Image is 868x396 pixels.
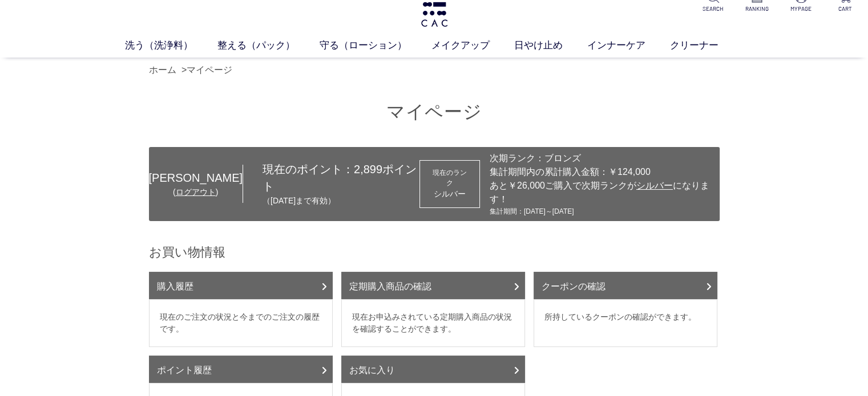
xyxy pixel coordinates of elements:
[670,38,743,53] a: クリーナー
[430,168,469,188] dt: 現在のランク
[243,161,419,207] div: 現在のポイント： ポイント
[263,195,419,207] p: （[DATE]まで有効）
[217,38,320,53] a: 整える（パック）
[636,181,673,190] span: シルバー
[490,165,714,179] div: 集計期間内の累計購入金額：￥124,000
[699,5,727,13] p: SEARCH
[490,179,714,206] div: あと￥26,000ご購入で次期ランクが になります！
[149,356,333,383] a: ポイント履歴
[187,65,232,75] a: マイページ
[534,272,717,299] a: クーポンの確認
[149,244,720,260] h2: お買い物情報
[430,188,469,200] div: シルバー
[490,152,714,165] div: 次期ランク：ブロンズ
[125,38,217,53] a: 洗う（洗浄料）
[354,163,382,175] span: 2,899
[149,65,176,75] a: ホーム
[176,187,216,197] a: ログアウト
[514,38,587,53] a: 日やけ止め
[490,206,714,217] div: 集計期間：[DATE]～[DATE]
[743,5,771,13] p: RANKING
[149,299,333,347] dd: 現在のご注文の状況と今までのご注文の履歴です。
[787,5,815,13] p: MYPAGE
[149,272,333,299] a: 購入履歴
[831,5,859,13] p: CART
[341,299,525,347] dd: 現在お申込みされている定期購入商品の状況を確認することができます。
[181,63,235,77] li: >
[431,38,514,53] a: メイクアップ
[341,356,525,383] a: お気に入り
[149,169,243,186] div: [PERSON_NAME]
[149,100,720,124] h1: マイページ
[534,299,717,347] dd: 所持しているクーポンの確認ができます。
[341,272,525,299] a: 定期購入商品の確認
[320,38,431,53] a: 守る（ローション）
[149,186,243,198] div: ( )
[587,38,670,53] a: インナーケア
